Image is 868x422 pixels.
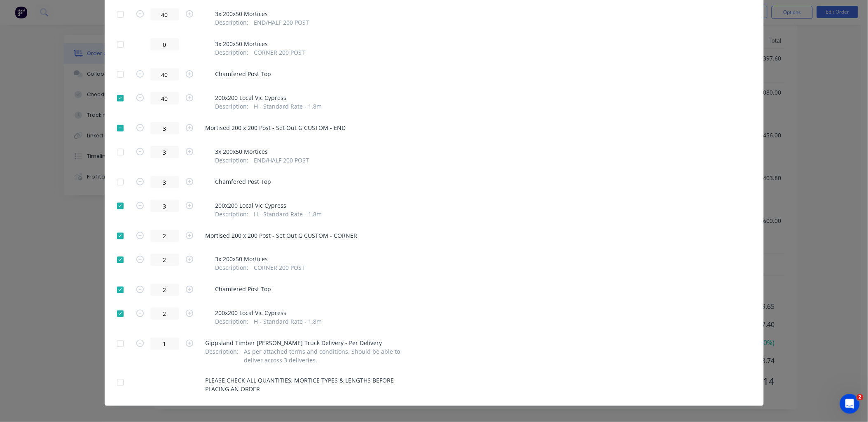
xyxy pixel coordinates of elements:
span: 3x 200x50 Mortices [215,255,305,264]
iframe: Intercom live chat [840,394,860,414]
span: CORNER 200 POST [254,48,305,57]
span: 200x200 Local Vic Cypress [215,93,322,102]
span: Chamfered Post Top [215,177,271,186]
span: As per attached terms and conditions. Should be able to deliver across 3 deliveries. [244,348,411,365]
span: 200x200 Local Vic Cypress [215,309,322,318]
span: Description : [215,102,249,111]
span: END/HALF 200 POST [254,156,309,165]
span: 3x 200x50 Mortices [215,39,305,48]
span: 3x 200x50 Mortices [215,9,309,18]
span: Description : [206,348,239,365]
span: Description : [215,18,249,27]
span: Description : [215,156,249,165]
span: H - Standard Rate - 1.8m [254,210,322,218]
span: H - Standard Rate - 1.8m [254,102,322,111]
span: 3x 200x50 Mortices [215,147,309,156]
span: Chamfered Post Top [215,285,271,294]
span: Description : [215,264,249,272]
span: Mortised 200 x 200 Post - Set Out G CUSTOM - END [206,123,346,132]
span: Description : [215,48,249,57]
span: 200x200 Local Vic Cypress [215,201,322,210]
span: PLEASE CHECK ALL QUANTITIES, MORTICE TYPES & LENGTHS BEFORE PLACING AN ORDER [206,376,412,394]
span: Mortised 200 x 200 Post - Set Out G CUSTOM - CORNER [206,231,358,240]
span: H - Standard Rate - 1.8m [254,318,322,326]
span: Chamfered Post Top [215,70,271,78]
span: END/HALF 200 POST [254,18,309,27]
span: Description : [215,210,249,218]
span: CORNER 200 POST [254,264,305,272]
span: 2 [857,394,863,401]
span: Gippsland Timber [PERSON_NAME] Truck Delivery - Per Delivery [206,339,412,348]
span: Description : [215,318,249,326]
